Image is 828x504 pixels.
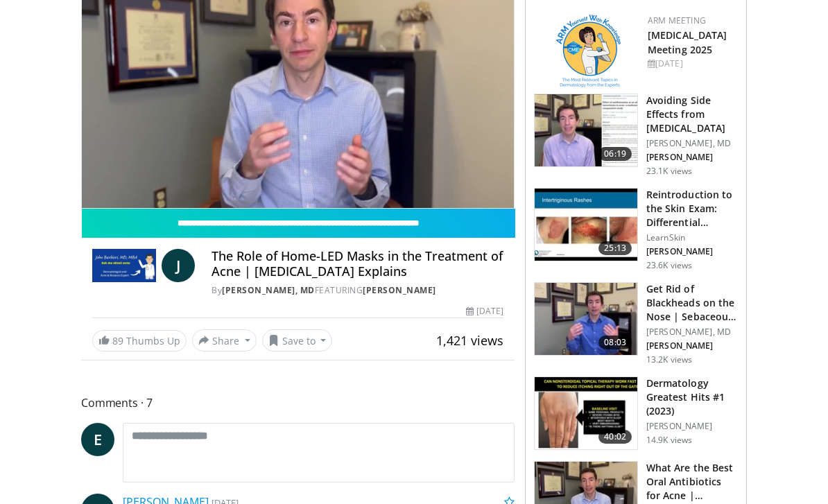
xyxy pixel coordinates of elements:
[598,430,632,444] span: 40:02
[92,249,156,282] img: John Barbieri, MD
[648,28,727,56] a: [MEDICAL_DATA] Meeting 2025
[646,376,738,418] h3: Dermatology Greatest Hits #1 (2023)
[222,284,315,296] a: [PERSON_NAME], MD
[162,249,195,282] a: J
[212,284,503,297] div: By FEATURING
[598,241,632,255] span: 25:13
[534,376,738,450] a: 40:02 Dermatology Greatest Hits #1 (2023) [PERSON_NAME] 14.9K views
[556,15,621,87] img: 89a28c6a-718a-466f-b4d1-7c1f06d8483b.png.150x105_q85_autocrop_double_scale_upscale_version-0.2.png
[646,354,692,365] p: 13.2K views
[112,334,123,347] span: 89
[534,282,738,365] a: 08:03 Get Rid of Blackheads on the Nose | Sebaceous Filaments | Dermatolog… [PERSON_NAME], MD [PE...
[646,94,738,135] h3: Avoiding Side Effects from [MEDICAL_DATA]
[192,329,257,351] button: Share
[598,147,632,161] span: 06:19
[646,246,738,257] p: [PERSON_NAME]
[646,138,738,149] p: [PERSON_NAME], MD
[646,435,692,446] p: 14.9K views
[648,58,735,70] div: [DATE]
[646,152,738,163] p: [PERSON_NAME]
[466,305,503,318] div: [DATE]
[535,189,637,261] img: 022c50fb-a848-4cac-a9d8-ea0906b33a1b.150x105_q85_crop-smart_upscale.jpg
[646,260,692,271] p: 23.6K views
[646,327,738,338] p: [PERSON_NAME], MD
[212,249,503,279] h4: The Role of Home-LED Masks in the Treatment of Acne | [MEDICAL_DATA] Explains
[363,284,436,296] a: [PERSON_NAME]
[534,188,738,271] a: 25:13 Reintroduction to the Skin Exam: Differential Diagnosis Based on the… LearnSkin [PERSON_NAM...
[436,332,503,349] span: 1,421 views
[646,282,738,324] h3: Get Rid of Blackheads on the Nose | Sebaceous Filaments | Dermatolog…
[262,329,333,351] button: Save to
[646,166,692,177] p: 23.1K views
[535,283,637,355] img: 54dc8b42-62c8-44d6-bda4-e2b4e6a7c56d.150x105_q85_crop-smart_upscale.jpg
[81,423,114,456] a: E
[648,15,706,26] a: ARM Meeting
[646,232,738,243] p: LearnSkin
[81,394,515,412] span: Comments 7
[535,94,637,166] img: 6f9900f7-f6e7-4fd7-bcbb-2a1dc7b7d476.150x105_q85_crop-smart_upscale.jpg
[535,377,637,449] img: 167f4955-2110-4677-a6aa-4d4647c2ca19.150x105_q85_crop-smart_upscale.jpg
[646,421,738,432] p: [PERSON_NAME]
[92,330,187,351] a: 89 Thumbs Up
[646,188,738,229] h3: Reintroduction to the Skin Exam: Differential Diagnosis Based on the…
[646,340,738,351] p: [PERSON_NAME]
[646,461,738,503] h3: What Are the Best Oral Antibiotics for Acne | [MEDICAL_DATA] and Acne…
[534,94,738,177] a: 06:19 Avoiding Side Effects from [MEDICAL_DATA] [PERSON_NAME], MD [PERSON_NAME] 23.1K views
[598,336,632,349] span: 08:03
